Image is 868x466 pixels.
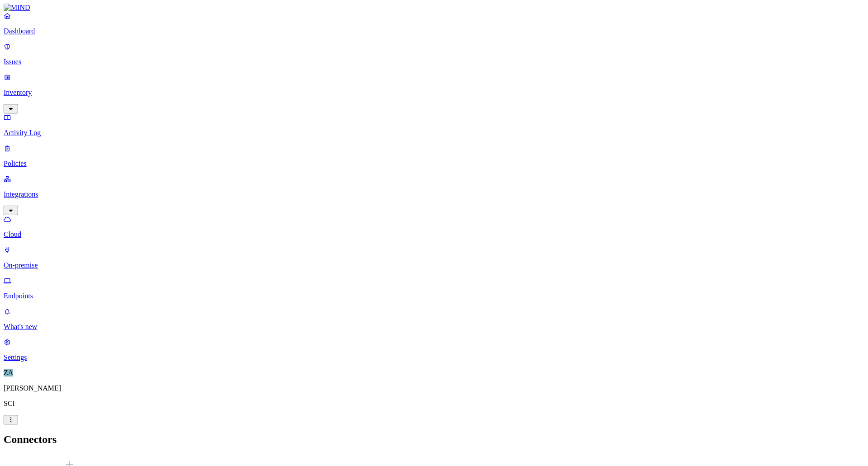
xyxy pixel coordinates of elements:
p: What's new [4,323,864,331]
a: Inventory [4,73,864,112]
p: Inventory [4,89,864,97]
p: Policies [4,160,864,168]
a: Issues [4,42,864,66]
a: Cloud [4,215,864,239]
p: On-premise [4,261,864,269]
p: [PERSON_NAME] [4,384,864,392]
a: Activity Log [4,113,864,137]
span: ZA [4,369,13,377]
a: MIND [4,4,864,12]
p: Endpoints [4,292,864,300]
p: Integrations [4,190,864,198]
a: Endpoints [4,277,864,300]
p: SCI [4,400,864,408]
a: Integrations [4,175,864,214]
p: Dashboard [4,27,864,35]
p: Settings [4,353,864,362]
a: Policies [4,144,864,168]
a: On-premise [4,246,864,269]
p: Cloud [4,231,864,239]
p: Activity Log [4,129,864,137]
a: Settings [4,338,864,362]
img: MIND [4,4,30,12]
h2: Connectors [4,433,864,446]
a: Dashboard [4,12,864,35]
p: Issues [4,58,864,66]
a: What's new [4,307,864,331]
